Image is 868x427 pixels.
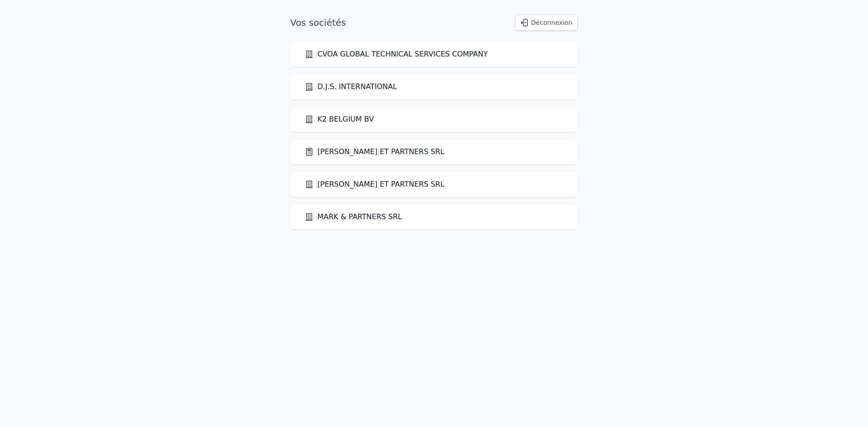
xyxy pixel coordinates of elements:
[305,179,444,190] a: [PERSON_NAME] ET PARTNERS SRL
[305,49,488,60] a: CVOA GLOBAL TECHNICAL SERVICES COMPANY
[290,16,346,29] h1: Vos sociétés
[305,114,374,125] a: K2 BELGIUM BV
[305,146,444,157] a: [PERSON_NAME] ET PARTNERS SRL
[305,81,397,92] a: D.J.S. INTERNATIONAL
[515,14,578,31] button: Déconnexion
[305,211,402,222] a: MARK & PARTNERS SRL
